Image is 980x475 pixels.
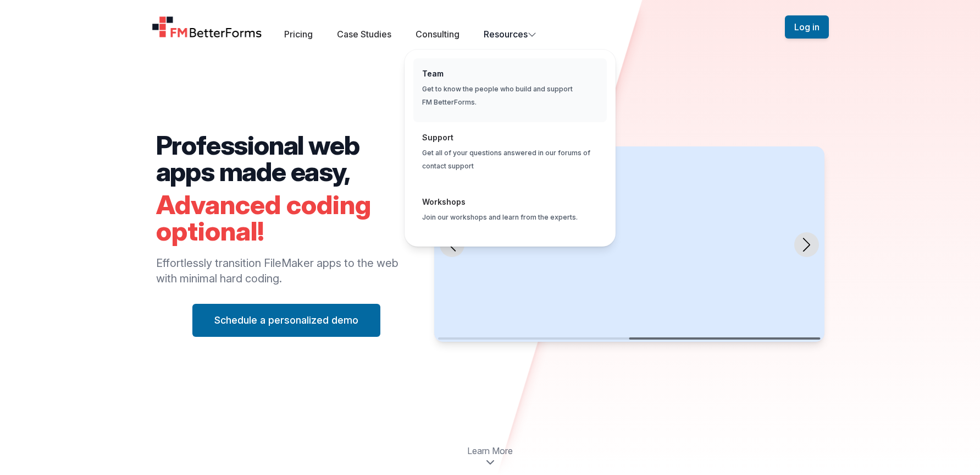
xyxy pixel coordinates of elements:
[434,146,824,342] swiper-slide: 2 / 2
[192,304,380,337] button: Schedule a personalized demo
[422,69,444,78] a: Team
[156,255,417,286] p: Effortlessly transition FileMaker apps to the web with minimal hard coding.
[484,28,536,41] button: Resources Team Get to know the people who build and support FM BetterForms. Support Get all of yo...
[139,13,842,41] nav: Global
[156,132,417,185] h2: Professional web apps made easy,
[156,192,417,244] h2: Advanced coding optional!
[467,444,513,457] span: Learn More
[337,29,391,40] a: Case Studies
[422,197,466,206] a: Workshops
[422,133,453,142] a: Support
[284,29,313,40] a: Pricing
[416,29,459,40] a: Consulting
[152,16,263,38] a: Home
[785,15,829,39] button: Log in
